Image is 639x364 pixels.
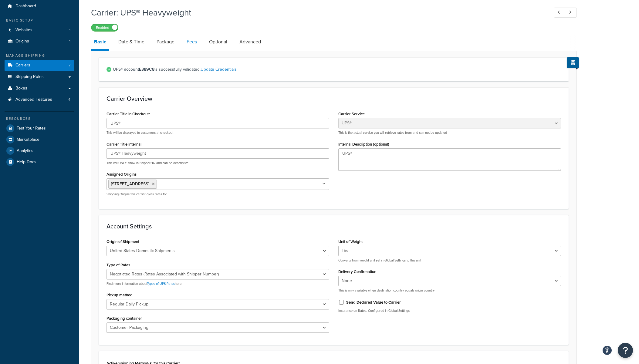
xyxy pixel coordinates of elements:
textarea: UPS® [338,148,561,171]
span: Shipping Rules [15,74,44,79]
a: Help Docs [5,157,74,167]
span: Analytics [17,148,33,153]
li: Origins [5,36,74,47]
a: Websites1 [5,25,74,36]
span: UPS® account is successfully validated. [113,65,561,74]
a: Types of UPS Rates [147,281,175,286]
a: Fees [184,35,200,49]
li: Carriers [5,60,74,71]
h3: Account Settings [106,223,561,230]
a: Optional [206,35,230,49]
div: Resources [5,116,74,121]
a: Advanced Features4 [5,94,74,105]
label: Carrier Title Internal [106,142,141,147]
a: Next Record [565,8,577,18]
a: Analytics [5,145,74,156]
a: Previous Record [554,8,566,18]
div: Basic Setup [5,18,74,23]
p: This will be displayed to customers at checkout [106,130,329,135]
label: Packaging container [106,316,142,321]
span: Origins [15,39,29,44]
span: Websites [15,28,32,33]
a: Basic [91,35,109,51]
button: Open Resource Center [618,343,633,358]
span: 1 [69,39,70,44]
label: Origin of Shipment [106,239,139,244]
label: Pickup method [106,293,133,297]
span: 1 [69,28,70,33]
label: Unit of Weight [338,239,363,244]
h3: Carrier Overview [106,95,561,102]
p: Shipping Origins this carrier gives rates for [106,192,329,197]
p: This will ONLY show in ShipperHQ and can be descriptive [106,161,329,165]
a: Test Your Rates [5,123,74,134]
p: This is only available when destination country equals origin country [338,288,561,293]
a: Carriers7 [5,60,74,71]
label: Enabled [91,24,118,31]
button: Show Help Docs [567,57,579,68]
span: 4 [68,97,70,102]
a: Origins1 [5,36,74,47]
a: Boxes [5,83,74,94]
strong: E389C8 [139,66,154,72]
span: Dashboard [15,4,36,9]
label: Send Declared Value to Carrier [346,300,401,305]
span: 7 [69,63,70,68]
a: Dashboard [5,1,74,12]
a: Advanced [236,35,264,49]
li: Websites [5,25,74,36]
span: Advanced Features [15,97,52,102]
span: Marketplace [17,137,39,142]
div: Manage Shipping [5,53,74,58]
span: Carriers [15,63,30,68]
a: Date & Time [115,35,147,49]
label: Carrier Service [338,112,365,116]
label: Carrier Title in Checkout [106,112,150,116]
h1: Carrier: UPS® Heavyweight [91,7,543,19]
label: Type of Rates [106,263,130,267]
p: Find more information about here. [106,281,329,286]
label: Assigned Origins [106,172,137,177]
span: Test Your Rates [17,126,46,131]
a: Package [154,35,177,49]
p: Converts from weight unit set in Global Settings to this unit [338,258,561,263]
p: Insurance on Rates. Configured in Global Settings. [338,308,561,313]
a: Marketplace [5,134,74,145]
a: Shipping Rules [5,71,74,83]
label: Internal Description (optional) [338,142,389,147]
a: Update Credentials [201,66,237,72]
span: Help Docs [17,160,36,165]
span: Boxes [15,86,27,91]
label: Delivery Confirmation [338,269,376,274]
p: This is the actual service you will retrieve rates from and can not be updated [338,130,561,135]
li: Advanced Features [5,94,74,105]
span: [STREET_ADDRESS] [111,181,149,187]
